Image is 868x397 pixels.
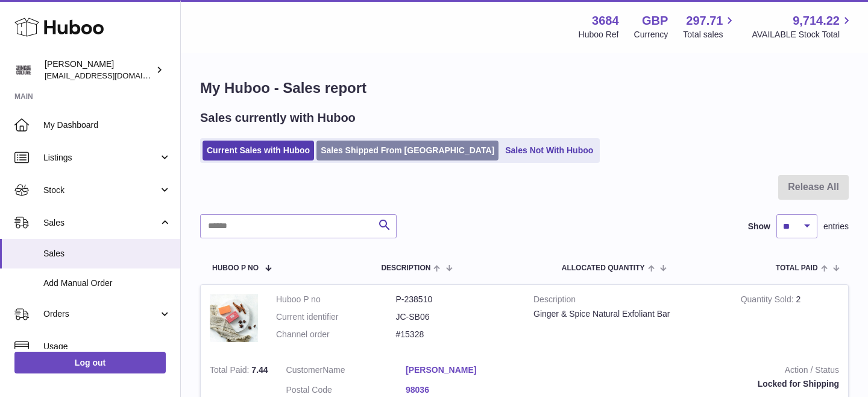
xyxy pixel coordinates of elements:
[210,294,258,342] img: 36841753442940.jpg
[200,110,356,126] h2: Sales currently with Huboo
[406,384,526,396] a: 98036
[45,59,153,81] div: [PERSON_NAME]
[45,71,177,80] span: [EMAIL_ADDRESS][DOMAIN_NAME]
[741,294,796,307] strong: Quantity Sold
[316,141,498,160] a: Sales Shipped From [GEOGRAPHIC_DATA]
[686,13,723,29] span: 297.71
[501,141,597,160] a: Sales Not With Huboo
[396,329,516,340] dd: #15328
[200,78,849,98] h1: My Huboo - Sales report
[276,329,396,340] dt: Channel order
[43,341,171,352] span: Usage
[396,311,516,323] dd: JC-SB06
[251,365,268,375] span: 7.44
[533,294,723,308] strong: Description
[776,264,818,272] span: Total paid
[276,311,396,323] dt: Current identifier
[634,29,668,40] div: Currency
[406,364,526,376] a: [PERSON_NAME]
[210,365,251,378] strong: Total Paid
[14,61,33,79] img: theinternationalventure@gmail.com
[43,308,159,320] span: Orders
[579,29,619,40] div: Huboo Ref
[276,294,396,305] dt: Huboo P no
[544,378,839,390] div: Locked for Shipping
[212,264,259,272] span: Huboo P no
[793,13,840,29] span: 9,714.22
[683,13,737,40] a: 297.71 Total sales
[43,119,171,131] span: My Dashboard
[43,278,171,289] span: Add Manual Order
[544,364,839,379] strong: Action / Status
[823,221,849,232] span: entries
[43,248,171,259] span: Sales
[43,152,159,164] span: Listings
[592,13,619,29] strong: 3684
[683,29,737,40] span: Total sales
[381,264,430,272] span: Description
[533,308,723,320] div: Ginger & Spice Natural Exfoliant Bar
[14,352,166,373] a: Log out
[752,29,854,40] span: AVAILABLE Stock Total
[732,285,848,355] td: 2
[748,221,770,232] label: Show
[562,264,645,272] span: ALLOCATED Quantity
[43,217,159,229] span: Sales
[43,185,159,196] span: Stock
[752,13,854,40] a: 9,714.22 AVAILABLE Stock Total
[203,141,314,160] a: Current Sales with Huboo
[396,294,516,305] dd: P-238510
[642,13,668,29] strong: GBP
[286,365,323,375] span: Customer
[286,364,406,379] dt: Name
